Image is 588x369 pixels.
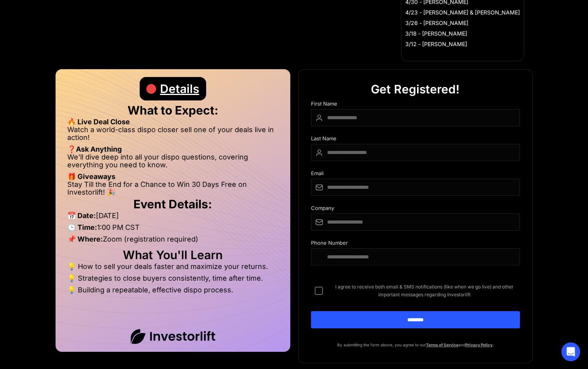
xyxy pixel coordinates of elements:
[67,212,279,224] li: [DATE]
[67,172,115,181] strong: 🎁 Giveaways
[67,181,279,196] li: Stay Till the End for a Chance to Win 30 Days Free on Investorlift! 🎉
[329,283,520,299] span: I agree to receive both email & SMS notifications (like when we go live) and other important mess...
[67,224,279,235] li: 1:00 PM CST
[371,77,460,101] div: Get Registered!
[561,342,580,361] div: Open Intercom Messenger
[67,274,279,286] li: 💡 Strategies to close buyers consistently, time after time.
[67,211,96,220] strong: 📅 Date:
[67,235,103,243] strong: 📌 Where:
[466,342,493,347] a: Privacy Policy
[67,118,130,126] strong: 🔥 Live Deal Close
[311,205,520,213] div: Company
[67,235,279,247] li: Zoom (registration required)
[160,77,199,100] div: Details
[133,197,212,211] strong: Event Details:
[426,342,459,347] a: Terms of Service
[311,341,520,349] p: By submitting the form above, you agree to our and .
[311,136,520,144] div: Last Name
[67,263,279,274] li: 💡 How to sell your deals faster and maximize your returns.
[67,251,279,259] h2: What You'll Learn
[311,101,520,109] div: First Name
[67,145,122,153] strong: ❓Ask Anything
[67,223,97,231] strong: 🕒 Time:
[128,103,218,117] strong: What to Expect:
[67,153,279,173] li: We’ll dive deep into all your dispo questions, covering everything you need to know.
[311,170,520,179] div: Email
[311,240,520,248] div: Phone Number
[67,126,279,145] li: Watch a world-class dispo closer sell one of your deals live in action!
[311,101,520,341] form: DIspo Day Main Form
[67,286,279,294] li: 💡 Building a repeatable, effective dispo process.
